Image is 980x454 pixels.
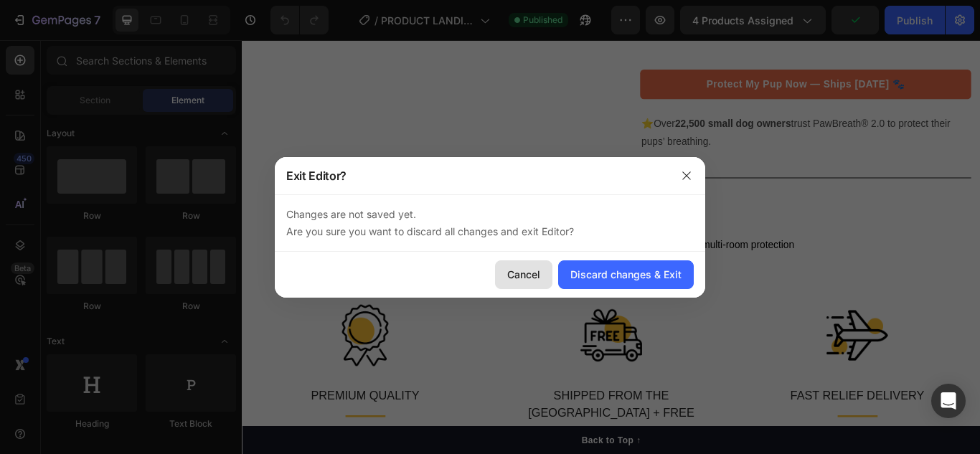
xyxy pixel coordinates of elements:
[466,88,849,129] p: ⭐Over trust PawBreath® 2.0 to protect their pups’ breathing.
[232,232,340,245] strong: Only a few units left
[343,232,644,245] span: — most dog parents grab 2+ units for multi-room protection
[931,384,966,418] div: Open Intercom Messenger
[507,267,540,282] div: Cancel
[542,43,773,60] div: Protect My Pup Now — Ships [DATE] 🐾
[286,167,347,184] p: Exit Editor?
[570,267,682,282] div: Discard changes & Exit
[609,405,826,425] p: FAST RELIEF DELIVERY
[495,260,552,289] button: Cancel
[286,206,694,240] p: Changes are not saved yet. Are you sure you want to discard all changes and exit Editor?
[35,405,252,425] p: PREMIUM QUALITY
[505,91,641,103] strong: 22,500 small dog owners
[217,232,232,245] strong: ⚠️
[558,260,694,289] button: Discard changes & Exit
[464,34,850,69] button: Protect My Pup Now — Ships Today 🐾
